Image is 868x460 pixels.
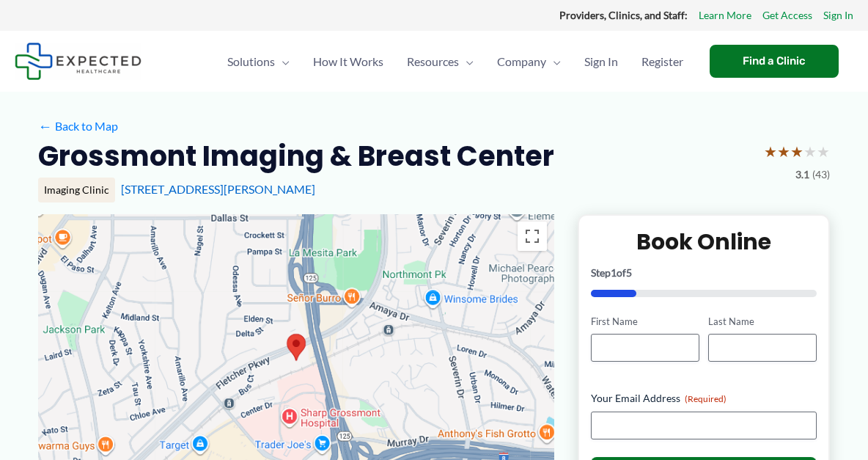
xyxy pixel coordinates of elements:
[518,222,547,251] button: Toggle fullscreen view
[15,43,141,80] img: Expected Healthcare Logo - side, dark font, small
[227,36,275,87] span: Solutions
[407,36,459,87] span: Resources
[777,138,790,165] span: ★
[699,6,751,25] a: Learn More
[790,138,803,165] span: ★
[573,36,630,87] a: Sign In
[823,6,853,25] a: Sign In
[630,36,695,87] a: Register
[584,36,618,87] span: Sign In
[591,315,699,329] label: First Name
[591,227,817,256] h2: Book Online
[546,36,561,87] span: Menu Toggle
[275,36,290,87] span: Menu Toggle
[216,36,695,87] nav: Primary Site Navigation
[591,391,817,406] label: Your Email Address
[459,36,474,87] span: Menu Toggle
[764,138,777,165] span: ★
[611,266,617,279] span: 1
[559,9,688,21] strong: Providers, Clinics, and Staff:
[708,315,817,329] label: Last Name
[216,36,301,87] a: SolutionsMenu Toggle
[795,165,809,184] span: 3.1
[641,36,683,87] span: Register
[710,45,839,78] a: Find a Clinic
[38,119,52,133] span: ←
[38,138,554,174] h2: Grossmont Imaging & Breast Center
[626,266,632,279] span: 5
[803,138,817,165] span: ★
[121,182,315,196] a: [STREET_ADDRESS][PERSON_NAME]
[497,36,546,87] span: Company
[485,36,573,87] a: CompanyMenu Toggle
[762,6,812,25] a: Get Access
[301,36,395,87] a: How It Works
[812,165,830,184] span: (43)
[591,268,817,278] p: Step of
[817,138,830,165] span: ★
[313,36,383,87] span: How It Works
[685,393,727,404] span: (Required)
[395,36,485,87] a: ResourcesMenu Toggle
[38,115,118,137] a: ←Back to Map
[38,178,115,202] div: Imaging Clinic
